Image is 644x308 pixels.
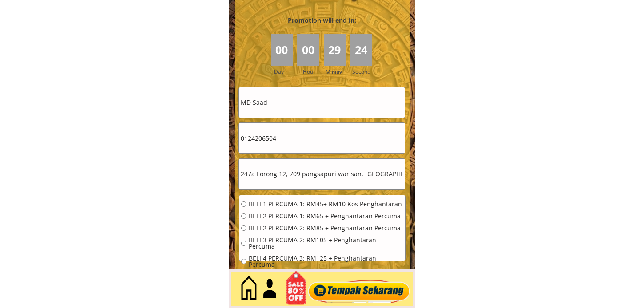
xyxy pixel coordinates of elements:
[239,87,405,118] input: Nama
[249,255,403,268] span: BELI 4 PERCUMA 3: RM125 + Penghantaran Percuma
[239,123,405,153] input: Telefon
[239,159,405,189] input: Alamat
[303,67,322,76] h3: Hour
[249,201,403,207] span: BELI 1 PERCUMA 1: RM45+ RM10 Kos Penghantaran
[249,237,403,249] span: BELI 3 PERCUMA 2: RM105 + Penghantaran Percuma
[272,16,372,25] h3: Promotion will end in:
[326,68,345,76] h3: Minute
[274,67,296,76] h3: Day
[249,213,403,219] span: BELI 2 PERCUMA 1: RM65 + Penghantaran Percuma
[249,225,403,231] span: BELI 2 PERCUMA 2: RM85 + Penghantaran Percuma
[352,67,374,76] h3: Second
